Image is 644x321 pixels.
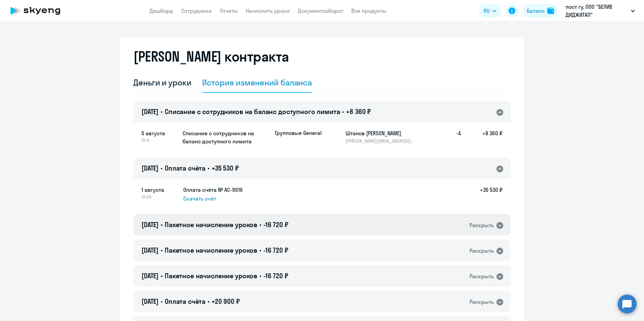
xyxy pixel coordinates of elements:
[259,272,261,280] span: •
[183,194,216,203] span: Скачать счёт
[141,186,178,194] span: 1 августа
[263,220,288,229] span: -16 720 ₽
[470,272,494,281] div: Раскрыть
[141,194,178,200] span: 13:00
[212,164,239,172] span: +35 530 ₽
[202,77,312,88] div: История изменений баланса
[141,107,159,116] span: [DATE]
[161,164,163,172] span: •
[562,3,638,19] button: пост гу, ООО "БЕЛИВ ДИДЖИТАЛ"
[141,272,159,280] span: [DATE]
[212,297,240,306] span: +20 900 ₽
[141,129,177,137] span: 5 августа
[133,48,289,65] h2: [PERSON_NAME] контракта
[342,107,344,116] span: •
[461,129,503,144] h5: +8 360 ₽
[351,7,386,14] a: Все продукты
[439,129,461,144] h5: -4
[346,138,415,144] p: [PERSON_NAME][EMAIL_ADDRESS][DOMAIN_NAME]
[566,3,628,19] p: пост гу, ООО "БЕЛИВ ДИДЖИТАЛ"
[133,77,191,88] div: Деньги и уроки
[346,129,415,137] h5: Штанов [PERSON_NAME]
[141,220,159,229] span: [DATE]
[165,220,257,229] span: Пакетное начисление уроков
[246,7,290,14] a: Начислить уроки
[141,297,159,306] span: [DATE]
[181,7,212,14] a: Сотрудники
[263,246,288,254] span: -16 720 ₽
[523,4,558,17] button: Балансbalance
[165,297,205,306] span: Оплата счёта
[207,297,210,306] span: •
[141,164,159,172] span: [DATE]
[527,7,545,15] div: Баланс
[547,7,554,14] img: balance
[470,247,494,255] div: Раскрыть
[165,246,257,254] span: Пакетное начисление уроков
[141,137,177,143] span: 10:11
[161,220,163,229] span: •
[259,246,261,254] span: •
[161,297,163,306] span: •
[470,298,494,306] div: Раскрыть
[150,7,173,14] a: Дашборд
[480,186,503,203] h5: +35 530 ₽
[183,129,269,145] h5: Списание с сотрудников на баланс доступного лимита
[275,129,325,137] p: Групповые General
[161,107,163,116] span: •
[484,7,490,15] span: RU
[298,7,343,14] a: Документооборот
[470,221,494,229] div: Раскрыть
[161,246,163,254] span: •
[165,107,340,116] span: Списание с сотрудников на баланс доступного лимита
[207,164,210,172] span: •
[479,4,501,17] button: RU
[165,164,205,172] span: Оплата счёта
[183,186,243,194] h5: Оплата счёта № AC-9016
[220,7,238,14] a: Отчеты
[165,272,257,280] span: Пакетное начисление уроков
[263,272,288,280] span: -16 720 ₽
[259,220,261,229] span: •
[161,272,163,280] span: •
[346,107,371,116] span: +8 360 ₽
[141,246,159,254] span: [DATE]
